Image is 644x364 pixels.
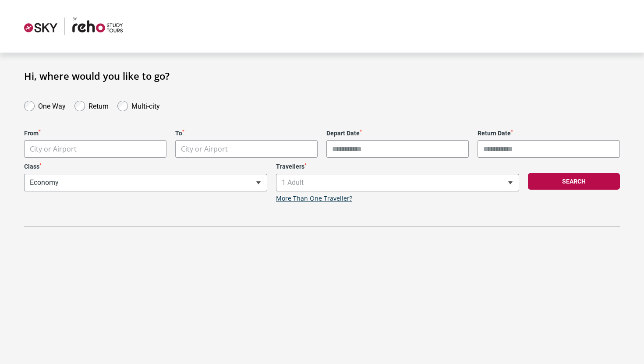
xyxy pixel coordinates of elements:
[276,195,352,202] a: More Than One Traveller?
[276,174,519,191] span: 1 Adult
[24,140,166,158] span: City or Airport
[24,174,267,191] span: Economy
[528,173,620,190] button: Search
[38,100,66,110] label: One Way
[25,174,267,191] span: Economy
[176,141,317,158] span: City or Airport
[24,130,166,137] label: From
[326,130,469,137] label: Depart Date
[175,130,318,137] label: To
[276,163,519,170] label: Travellers
[478,130,620,137] label: Return Date
[30,144,77,154] span: City or Airport
[25,141,166,158] span: City or Airport
[276,174,519,191] span: 1 Adult
[88,100,109,110] label: Return
[181,144,228,154] span: City or Airport
[175,140,318,158] span: City or Airport
[24,163,267,170] label: Class
[24,70,620,81] h1: Hi, where would you like to go?
[131,100,160,110] label: Multi-city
